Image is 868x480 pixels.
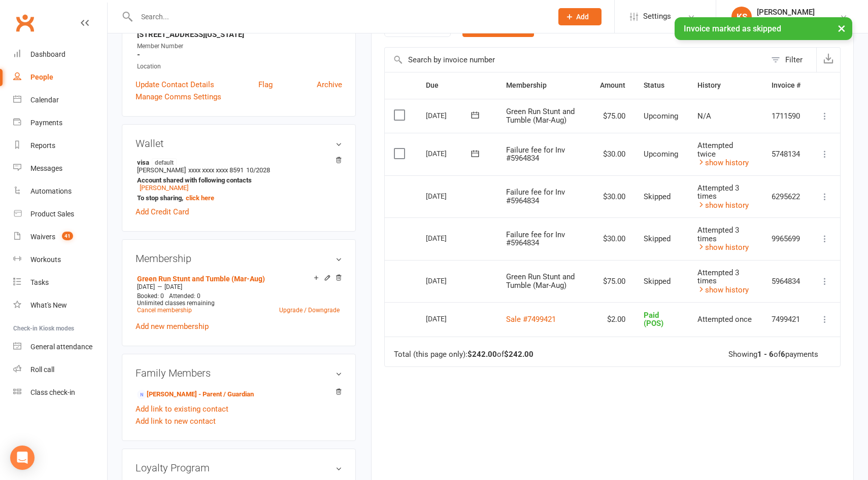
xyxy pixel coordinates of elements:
[697,268,739,286] span: Attempted 3 times
[644,234,671,243] span: Skipped
[137,158,337,166] strong: visa
[506,145,565,163] span: Failure fee for Inv #5964834
[279,307,340,314] a: Upgrade / Downgrade
[133,10,545,24] input: Search...
[188,166,244,174] span: xxxx xxxx xxxx 8591
[136,79,214,91] a: Update Contact Details
[762,99,810,133] td: 1711590
[506,272,575,290] span: Green Run Stunt and Tumble (Mar-Aug)
[30,141,55,150] div: Reports
[426,311,473,326] div: [DATE]
[136,206,189,218] a: Add Credit Card
[762,260,810,303] td: 5964834
[30,187,72,195] div: Automations
[30,233,55,241] div: Waivers
[136,403,228,415] a: Add link to existing contact
[30,119,62,127] div: Payments
[136,157,342,203] li: [PERSON_NAME]
[136,138,342,149] h3: Wallet
[13,248,107,271] a: Workouts
[13,271,107,294] a: Tasks
[766,48,816,72] button: Filter
[697,141,733,159] span: Attempted twice
[731,7,752,27] div: KS
[832,17,851,39] button: ×
[136,367,342,379] h3: Family Members
[697,226,739,243] span: Attempted 3 times
[13,203,107,226] a: Product Sales
[506,188,565,205] span: Failure fee for Inv #5964834
[136,91,221,103] a: Manage Comms Settings
[62,232,73,240] span: 41
[426,230,473,246] div: [DATE]
[506,107,575,125] span: Green Run Stunt and Tumble (Mar-Aug)
[762,175,810,218] td: 6295622
[137,275,265,283] a: Green Run Stunt and Tumble (Mar-Aug)
[635,72,688,98] th: Status
[576,13,589,21] span: Add
[152,158,177,166] span: default
[30,365,54,374] div: Roll call
[136,415,216,427] a: Add link to new contact
[30,343,92,351] div: General attendance
[135,283,342,291] div: —
[697,112,711,121] span: N/A
[504,350,533,359] strong: $242.00
[697,285,749,294] a: show history
[697,158,749,167] a: show history
[186,194,214,202] a: click here
[30,50,65,58] div: Dashboard
[417,72,497,98] th: Due
[13,226,107,248] a: Waivers 41
[591,99,635,133] td: $75.00
[30,278,49,286] div: Tasks
[164,283,182,290] span: [DATE]
[30,164,62,172] div: Messages
[137,62,342,71] div: Location
[591,133,635,175] td: $30.00
[385,48,766,72] input: Search by invoice number
[137,292,164,300] span: Booked: 0
[30,255,61,264] div: Workouts
[697,243,749,252] a: show history
[169,292,201,300] span: Attended: 0
[13,294,107,317] a: What's New
[137,176,337,184] strong: Account shared with following contacts
[644,192,671,201] span: Skipped
[497,72,591,98] th: Membership
[136,322,209,331] a: Add new membership
[781,350,785,359] strong: 6
[591,260,635,303] td: $75.00
[426,273,473,288] div: [DATE]
[12,10,38,35] a: Clubworx
[13,157,107,180] a: Messages
[13,89,107,112] a: Calendar
[762,133,810,175] td: 5748134
[140,184,188,192] a: [PERSON_NAME]
[137,283,155,290] span: [DATE]
[137,307,192,314] a: Cancel membership
[13,112,107,134] a: Payments
[644,150,678,159] span: Upcoming
[757,350,774,359] strong: 1 - 6
[697,183,739,201] span: Attempted 3 times
[688,72,762,98] th: History
[757,8,815,17] div: [PERSON_NAME]
[591,175,635,218] td: $30.00
[30,96,59,104] div: Calendar
[558,8,602,25] button: Add
[13,66,107,89] a: People
[317,79,342,91] a: Archive
[506,230,565,248] span: Failure fee for Inv #5964834
[137,50,342,59] strong: -
[13,43,107,66] a: Dashboard
[762,217,810,260] td: 9965699
[675,17,852,40] div: Invoice marked as skipped
[137,42,342,51] div: Member Number
[137,194,337,202] strong: To stop sharing,
[13,336,107,358] a: General attendance kiosk mode
[30,301,67,309] div: What's New
[13,180,107,203] a: Automations
[591,302,635,337] td: $2.00
[644,277,671,286] span: Skipped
